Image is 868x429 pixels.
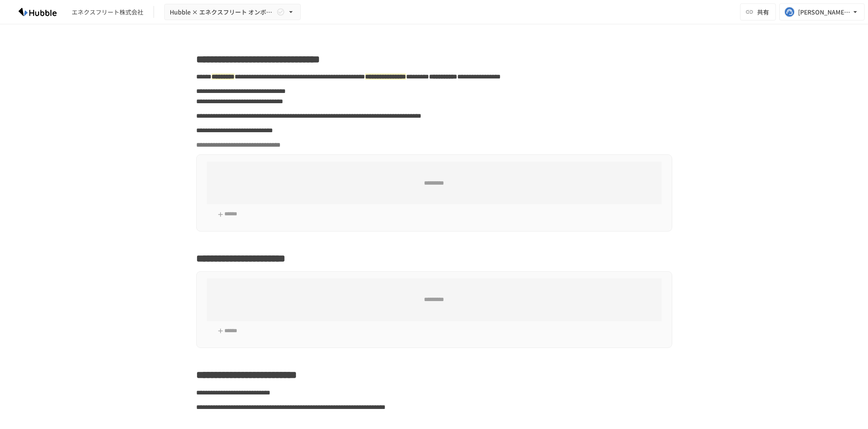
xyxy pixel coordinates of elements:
[170,7,275,17] span: Hubble × エネクスフリート オンボーディングプロジェクト
[757,7,769,17] span: 共有
[779,3,865,20] button: [PERSON_NAME][EMAIL_ADDRESS][PERSON_NAME][DOMAIN_NAME]
[740,3,776,20] button: 共有
[798,7,851,17] div: [PERSON_NAME][EMAIL_ADDRESS][PERSON_NAME][DOMAIN_NAME]
[72,8,143,17] div: エネクスフリート株式会社
[164,4,301,20] button: Hubble × エネクスフリート オンボーディングプロジェクト
[10,5,65,19] img: HzDRNkGCf7KYO4GfwKnzITak6oVsp5RHeZBEM1dQFiQ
